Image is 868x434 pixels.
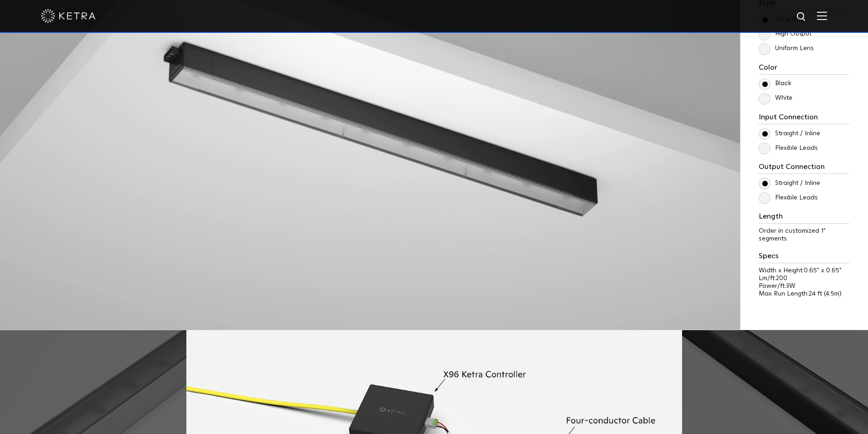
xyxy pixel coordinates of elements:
h3: Color [759,63,849,75]
h3: Input Connection [759,113,849,124]
label: Straight / Inline [759,179,820,187]
label: Uniform Lens [759,45,814,52]
label: Flexible Leads [759,194,818,202]
span: 3W [786,283,796,289]
img: Hamburger%20Nav.svg [817,11,827,20]
h3: Length [759,212,849,224]
span: 200 [776,275,787,281]
label: Flexible Leads [759,144,818,152]
span: 24 ft (4.5m) [809,291,842,297]
img: search icon [796,11,807,23]
p: Width x Height: [759,267,849,275]
p: Lm/ft: [759,275,849,282]
img: ketra-logo-2019-white [41,9,96,23]
p: Max Run Length: [759,290,849,298]
label: High Output [759,30,812,38]
span: Order in customized 1" segments. [759,228,826,242]
label: Black [759,80,791,87]
h3: Output Connection [759,163,849,174]
span: 0.65" x 0.65" [804,267,842,274]
p: Power/ft: [759,282,849,290]
label: White [759,94,792,102]
label: Straight / Inline [759,130,820,138]
h3: Specs [759,252,849,263]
